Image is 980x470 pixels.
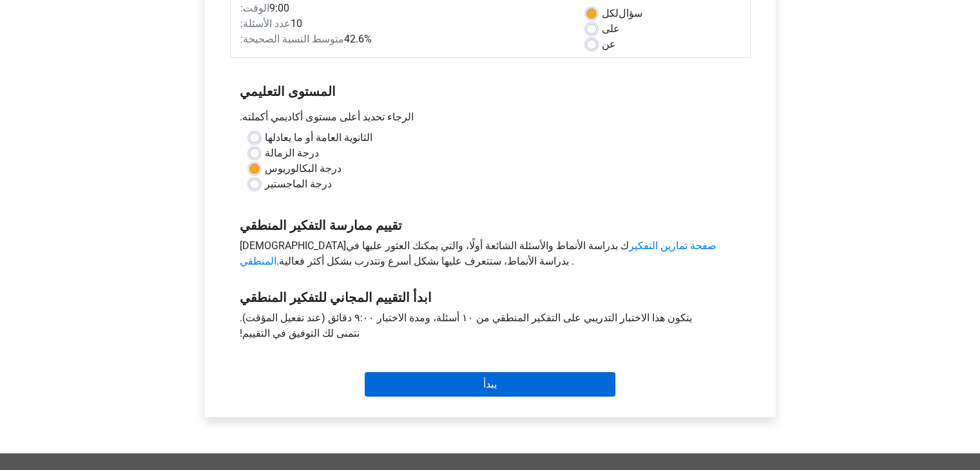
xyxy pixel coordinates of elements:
font: الرجاء تحديد أعلى مستوى أكاديمي أكملته. [240,111,414,123]
font: نتمنى لك التوفيق في التقييم! [240,327,360,339]
font: عن [602,38,616,50]
font: ابدأ التقييم المجاني للتفكير المنطقي [240,290,432,305]
font: لكل [602,7,619,19]
font: تقييم ممارسة التفكير المنطقي [240,218,402,233]
font: سؤال [619,7,642,19]
font: 9:00 [269,2,289,14]
font: درجة البكالوريوس [265,162,341,174]
font: على [602,23,620,35]
font: 10 [291,17,302,30]
font: المستوى التعليمي [240,84,336,99]
font: متوسط النسبة الصحيحة: [240,33,344,45]
font: [DEMOGRAPHIC_DATA]ك بدراسة الأنماط والأسئلة الشائعة أولًا، والتي يمكنك العثور عليها في [240,240,629,252]
font: يتكون هذا الاختبار التدريبي على التفكير المنطقي من ١٠ أسئلة، ومدة الاختبار ٩:٠٠ دقائق (عند تفعيل ... [240,312,692,324]
font: الثانوية العامة أو ما يعادلها [265,131,372,144]
font: الوقت: [240,2,269,14]
input: يبدأ [365,372,615,397]
font: 42.6% [344,33,372,45]
font: درجة الزمالة [265,147,319,159]
font: . بدراسة الأنماط، ستتعرف عليها بشكل أسرع وتتدرب بشكل أكثر فعالية. [276,255,574,267]
font: درجة الماجستير [265,178,332,190]
font: عدد الأسئلة: [240,17,291,30]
